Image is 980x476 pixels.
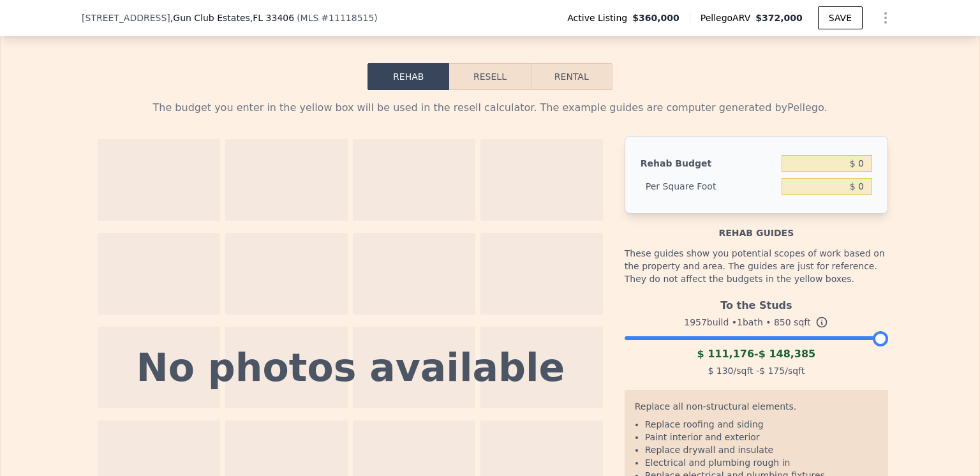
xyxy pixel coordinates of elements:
[774,317,791,327] span: 850
[641,175,776,198] div: Per Square Foot
[297,11,378,24] div: ( )
[632,11,679,24] span: $360,000
[759,348,816,360] span: $ 148,385
[708,366,733,376] span: $ 130
[873,5,898,31] button: Show Options
[645,456,878,469] li: Electrical and plumbing rough in
[755,13,803,23] span: $372,000
[170,11,294,24] span: , Gun Club Estates
[625,313,888,331] div: 1957 build • 1 bath • sqft
[641,152,776,175] div: Rehab Budget
[625,346,888,362] div: -
[567,11,632,24] span: Active Listing
[367,63,449,90] button: Rehab
[321,13,374,23] span: # 11118515
[697,348,754,360] span: $ 111,176
[137,348,565,387] div: No photos available
[701,11,756,24] span: Pellego ARV
[625,239,888,293] div: These guides show you potential scopes of work based on the property and area. The guides are jus...
[645,443,878,456] li: Replace drywall and insulate
[82,11,170,24] span: [STREET_ADDRESS]
[818,6,863,29] button: SAVE
[635,400,878,418] div: Replace all non-structural elements.
[301,13,319,23] span: MLS
[625,214,888,239] div: Rehab guides
[449,63,530,90] button: Resell
[645,431,878,443] li: Paint interior and exterior
[625,362,888,380] div: /sqft - /sqft
[250,13,294,23] span: , FL 33406
[625,293,888,313] div: To the Studs
[531,63,612,90] button: Rental
[92,100,888,115] div: The budget you enter in the yellow box will be used in the resell calculator. The example guides ...
[645,418,878,431] li: Replace roofing and siding
[759,366,785,376] span: $ 175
